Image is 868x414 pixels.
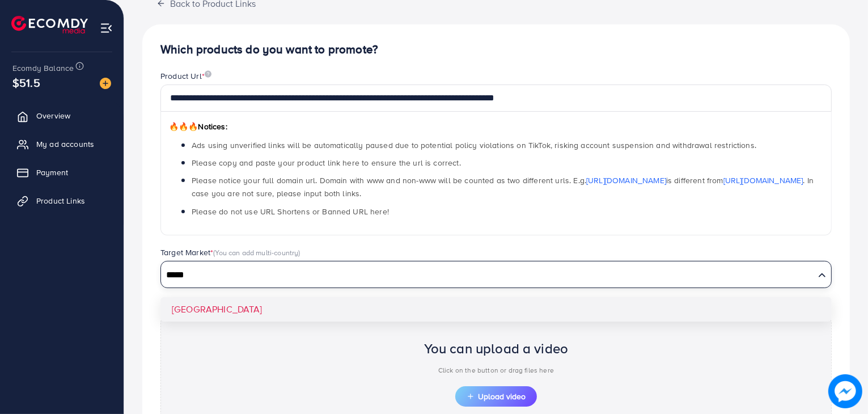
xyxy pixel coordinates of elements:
[455,386,537,407] button: Upload video
[160,70,211,82] label: Product Url
[192,157,461,168] span: Please copy and paste your product link here to ensure the url is correct.
[192,206,389,217] span: Please do not use URL Shortens or Banned URL here!
[100,22,113,35] img: menu
[205,70,211,78] img: image
[9,104,115,127] a: Overview
[192,140,756,151] span: Ads using unverified links will be automatically paused due to potential policy violations on Tik...
[9,161,115,184] a: Payment
[36,138,94,150] span: My ad accounts
[36,110,70,121] span: Overview
[162,267,814,284] input: Search for option
[160,297,832,322] li: [GEOGRAPHIC_DATA]
[36,167,68,178] span: Payment
[169,121,198,132] span: 🔥🔥🔥
[723,175,803,186] a: [URL][DOMAIN_NAME]
[192,175,814,199] span: Please notice your full domain url. Domain with www and non-www will be counted as two different ...
[12,62,74,74] span: Ecomdy Balance
[467,392,526,400] span: Upload video
[160,261,832,288] div: Search for option
[100,78,111,89] img: image
[36,195,85,206] span: Product Links
[9,189,115,212] a: Product Links
[169,121,227,132] span: Notices:
[828,374,862,408] img: image
[11,16,88,33] img: logo
[424,340,569,357] h2: You can upload a video
[213,247,300,257] span: (You can add multi-country)
[424,364,569,377] p: Click on the button or drag files here
[160,247,300,258] label: Target Market
[160,43,832,57] h4: Which products do you want to promote?
[586,175,666,186] a: [URL][DOMAIN_NAME]
[9,133,115,155] a: My ad accounts
[12,74,40,91] span: $51.5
